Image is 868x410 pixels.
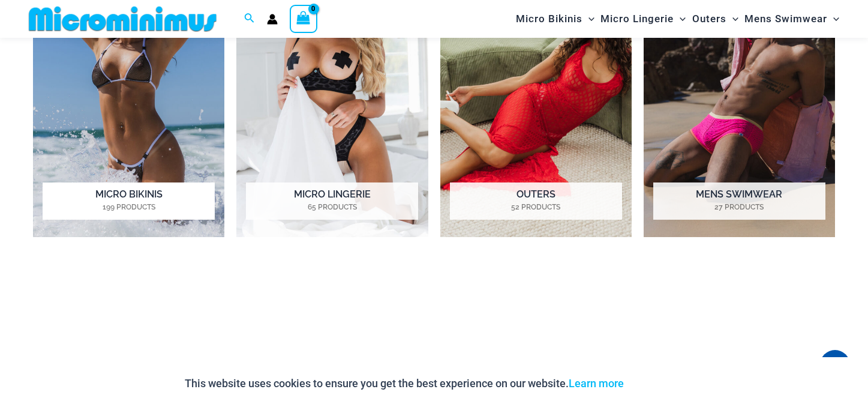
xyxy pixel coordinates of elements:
span: Menu Toggle [827,4,839,34]
mark: 52 Products [450,202,622,213]
span: Micro Bikinis [516,4,582,34]
span: Menu Toggle [726,4,738,34]
span: Micro Lingerie [600,4,674,34]
span: Outers [692,4,726,34]
span: Menu Toggle [582,4,594,34]
mark: 199 Products [43,202,215,213]
nav: Site Navigation [511,2,844,36]
a: Micro BikinisMenu ToggleMenu Toggle [513,4,597,34]
mark: 65 Products [246,202,418,213]
iframe: TrustedSite Certified [33,269,835,359]
a: Account icon link [267,14,278,25]
h2: Micro Bikinis [43,182,215,220]
a: OutersMenu ToggleMenu Toggle [689,4,741,34]
p: This website uses cookies to ensure you get the best experience on our website. [185,375,624,393]
span: Menu Toggle [674,4,686,34]
img: MM SHOP LOGO FLAT [24,5,221,32]
a: Mens SwimwearMenu ToggleMenu Toggle [741,4,842,34]
button: Accept [633,369,684,398]
h2: Outers [450,182,622,220]
a: Search icon link [244,11,255,26]
a: Learn more [569,377,624,390]
h2: Mens Swimwear [653,182,825,220]
a: View Shopping Cart, empty [290,5,317,32]
span: Mens Swimwear [744,4,827,34]
mark: 27 Products [653,202,825,213]
h2: Micro Lingerie [246,182,418,220]
a: Micro LingerieMenu ToggleMenu Toggle [597,4,689,34]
